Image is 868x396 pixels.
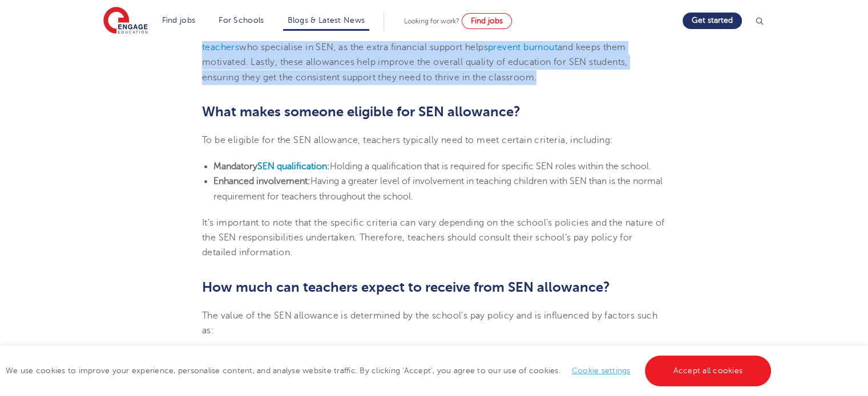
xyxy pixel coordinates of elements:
span: Find jobs [471,17,503,25]
span: Looking for work? [404,17,459,25]
span: What makes someone eligible for SEN allowance? [202,104,520,120]
a: Find jobs [462,13,512,29]
img: Engage Education [103,7,148,35]
b: Mandatory [213,161,257,172]
span: Holding a qualification that is required for specific SEN roles within the school.​ [330,161,651,172]
a: retaining teachers [202,27,616,52]
span: The value of the SEN allowance is determined by the school’s pay policy and is influenced by fact... [202,311,657,336]
a: Find jobs [162,16,196,25]
a: Accept all cookies [645,356,772,386]
span: To be eligible for the SEN allowance, teachers typically need to meet certain criteria, including:​ [202,135,613,145]
a: Cookie settings [572,366,631,375]
b: Enhanced involvement: [213,176,310,186]
a: Blogs & Latest News [288,16,365,25]
span: How much can teachers expect to receive from SEN allowance? [202,279,610,295]
span: and keeps them motivated. Lastly, these allowances help improve the overall quality of education ... [202,42,628,83]
span: Having a greater level of involvement in teaching children with SEN than is the normal requiremen... [213,176,663,201]
a: For Schools [219,16,264,25]
a: prevent burnout [488,42,558,52]
span: It’s important to note that the specific criteria can vary depending on the school’s policies and... [202,218,664,258]
a: Get started [683,13,742,29]
span: who specialise in SEN, as the extra financial support helps [239,42,488,52]
span: We use cookies to improve your experience, personalise content, and analyse website traffic. By c... [6,366,774,375]
b: : [327,161,330,172]
a: SEN qualification [257,161,327,172]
